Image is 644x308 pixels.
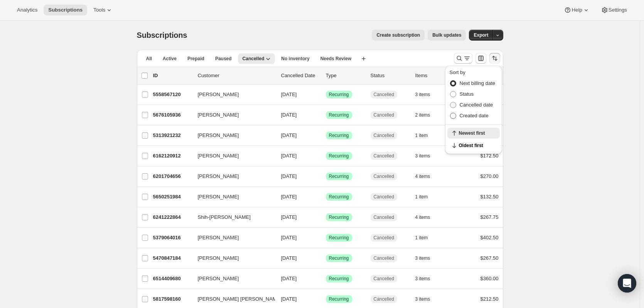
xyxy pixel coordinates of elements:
span: $212.50 [480,296,499,302]
span: 3 items [415,255,430,261]
span: Created date [460,113,489,118]
div: Open Intercom Messenger [618,274,636,293]
p: Cancelled Date [281,72,320,80]
span: [PERSON_NAME] [198,275,239,283]
span: [DATE] [281,194,297,200]
p: 5817598160 [153,295,192,303]
span: 3 items [415,153,430,159]
span: Recurring [329,91,349,98]
span: Recurring [329,132,349,139]
span: [PERSON_NAME] [198,91,239,98]
span: Cancelled [374,173,394,179]
p: 5313921232 [153,132,192,139]
span: Subscriptions [48,7,83,13]
p: 5676105936 [153,111,192,119]
div: 6514409680[PERSON_NAME][DATE]SuccessRecurringCancelled3 items$360.00 [153,273,499,284]
span: Cancelled [243,56,265,62]
span: Newest first [459,130,495,136]
span: Help [572,7,582,13]
span: $267.75 [480,214,499,220]
span: Cancelled [374,91,394,98]
span: Recurring [329,255,349,261]
p: 6201704656 [153,173,192,180]
span: Settings [609,7,627,13]
button: [PERSON_NAME] [193,88,270,101]
div: 6201704656[PERSON_NAME][DATE]SuccessRecurringCancelled4 items$270.00 [153,171,499,182]
span: Recurring [329,214,349,220]
button: Analytics [12,5,42,15]
span: Cancelled [374,296,394,302]
div: 5313921232[PERSON_NAME][DATE]SuccessRecurringCancelled1 item$225.00 [153,130,499,141]
span: [DATE] [281,173,297,179]
span: [PERSON_NAME] [198,111,239,119]
button: Sort the results [489,53,500,64]
span: Paused [215,56,232,62]
button: Oldest first [447,140,500,151]
button: 3 items [415,294,439,305]
span: Next billing date [460,80,496,86]
div: 6162120912[PERSON_NAME][DATE]SuccessRecurringCancelled3 items$172.50 [153,151,499,161]
button: Tools [89,5,118,15]
button: 1 item [415,130,437,141]
button: 3 items [415,253,439,264]
div: Items [415,72,454,80]
button: Shih-[PERSON_NAME] [193,211,270,223]
span: Recurring [329,153,349,159]
span: 3 items [415,276,430,282]
span: Active [163,56,177,62]
span: [PERSON_NAME] [198,132,239,139]
button: Bulk updates [428,30,466,41]
button: [PERSON_NAME] [193,129,270,142]
div: 5558567120[PERSON_NAME][DATE]SuccessRecurringCancelled3 items$222.50 [153,89,499,100]
span: $132.50 [480,194,499,200]
span: [DATE] [281,235,297,240]
span: Cancelled [374,214,394,220]
span: Cancelled date [460,102,493,108]
span: [PERSON_NAME] [198,193,239,201]
button: 1 item [415,191,437,202]
button: Help [559,5,594,15]
span: Status [460,91,474,97]
p: Status [371,72,409,80]
span: 3 items [415,91,430,98]
span: Cancelled [374,194,394,200]
span: All [146,56,152,62]
div: 6241222864Shih-[PERSON_NAME][DATE]SuccessRecurringCancelled4 items$267.75 [153,212,499,223]
button: 3 items [415,89,439,100]
button: Settings [596,5,632,15]
span: 1 item [415,235,428,241]
span: $270.00 [480,173,499,179]
button: Create new view [357,53,370,64]
button: Create subscription [372,30,425,41]
p: Customer [198,72,275,80]
span: [DATE] [281,91,297,97]
span: Recurring [329,112,349,118]
button: Export [469,30,493,41]
button: 3 items [415,273,439,284]
div: 5650251984[PERSON_NAME][DATE]SuccessRecurringCancelled1 item$132.50 [153,191,499,202]
span: 3 items [415,296,430,302]
span: Prepaid [187,56,204,62]
span: Cancelled [374,235,394,241]
span: Export [474,32,488,38]
button: [PERSON_NAME] [193,170,270,183]
button: [PERSON_NAME] [193,272,270,285]
span: Recurring [329,235,349,241]
span: $267.50 [480,255,499,261]
button: [PERSON_NAME] [193,232,270,244]
span: Shih-[PERSON_NAME] [198,213,251,221]
span: [PERSON_NAME] [198,254,239,262]
span: Sort by [450,69,465,75]
span: Oldest first [459,142,495,149]
span: [DATE] [281,132,297,138]
div: IDCustomerCancelled DateTypeStatusItemsTotal [153,72,499,80]
span: [DATE] [281,214,297,220]
div: 5676105936[PERSON_NAME][DATE]SuccessRecurringCancelled2 items$480.00 [153,110,499,120]
button: 4 items [415,171,439,182]
button: 1 item [415,232,437,243]
button: Newest first [447,128,500,139]
div: 5379064016[PERSON_NAME][DATE]SuccessRecurringCancelled1 item$402.50 [153,232,499,243]
div: Type [326,72,364,80]
span: Recurring [329,276,349,282]
span: [DATE] [281,255,297,261]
